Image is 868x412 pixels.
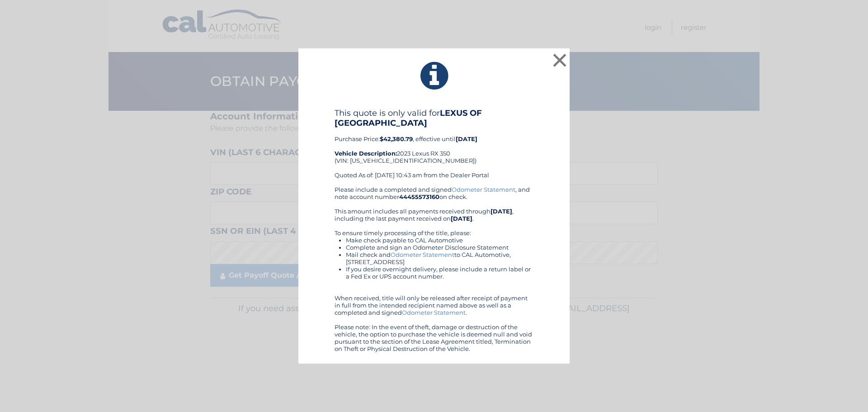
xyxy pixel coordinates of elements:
div: Purchase Price: , effective until 2023 Lexus RX 350 (VIN: [US_VEHICLE_IDENTIFICATION_NUMBER]) Quo... [335,108,533,186]
b: [DATE] [491,208,512,215]
b: LEXUS OF [GEOGRAPHIC_DATA] [335,108,482,128]
b: [DATE] [456,135,477,142]
li: Mail check and to CAL Automotive, [STREET_ADDRESS] [346,251,533,265]
li: If you desire overnight delivery, please include a return label or a Fed Ex or UPS account number. [346,265,533,280]
li: Complete and sign an Odometer Disclosure Statement [346,244,533,251]
b: [DATE] [451,215,472,222]
a: Odometer Statement [402,309,466,316]
b: 44455573160 [399,193,439,200]
button: × [551,51,569,69]
h4: This quote is only valid for [335,108,533,128]
strong: Vehicle Description: [335,150,397,157]
b: $42,380.79 [380,135,413,142]
li: Make check payable to CAL Automotive [346,237,533,244]
div: Please include a completed and signed , and note account number on check. This amount includes al... [335,186,533,352]
a: Odometer Statement [391,251,454,258]
a: Odometer Statement [452,186,515,193]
